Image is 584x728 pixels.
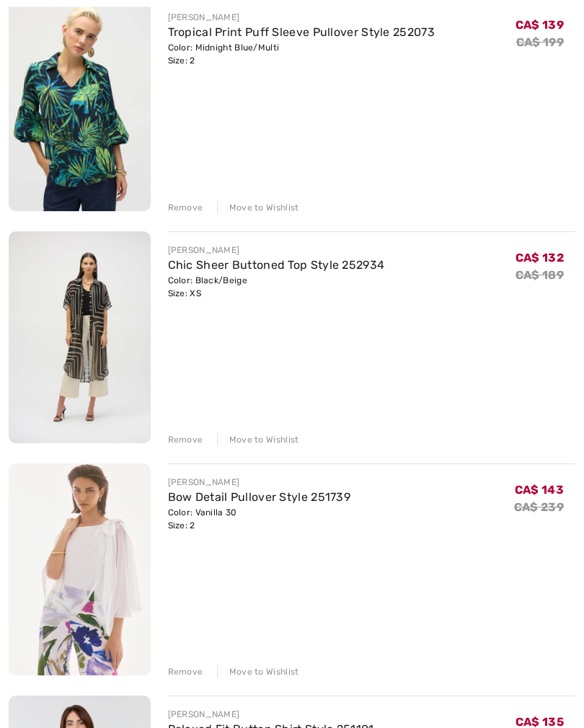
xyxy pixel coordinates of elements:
div: [PERSON_NAME] [168,12,435,25]
span: CA$ 132 [516,252,564,265]
div: Remove [168,202,203,215]
div: Move to Wishlist [217,434,299,447]
s: CA$ 239 [514,501,564,515]
div: Remove [168,434,203,447]
div: Color: Black/Beige Size: XS [168,275,385,301]
div: Move to Wishlist [217,666,299,679]
div: Color: Midnight Blue/Multi Size: 2 [168,42,435,68]
div: Move to Wishlist [217,202,299,215]
a: Bow Detail Pullover Style 251739 [168,491,351,505]
div: [PERSON_NAME] [168,709,374,722]
a: Chic Sheer Buttoned Top Style 252934 [168,259,385,272]
img: Bow Detail Pullover Style 251739 [9,464,151,676]
span: CA$ 143 [515,484,564,497]
div: [PERSON_NAME] [168,476,351,489]
div: Remove [168,666,203,679]
span: CA$ 139 [516,19,564,32]
s: CA$ 199 [516,36,564,50]
img: Chic Sheer Buttoned Top Style 252934 [9,232,151,444]
s: CA$ 189 [516,269,564,283]
a: Tropical Print Puff Sleeve Pullover Style 252073 [168,26,435,40]
div: [PERSON_NAME] [168,244,385,257]
div: Color: Vanilla 30 Size: 2 [168,507,351,533]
